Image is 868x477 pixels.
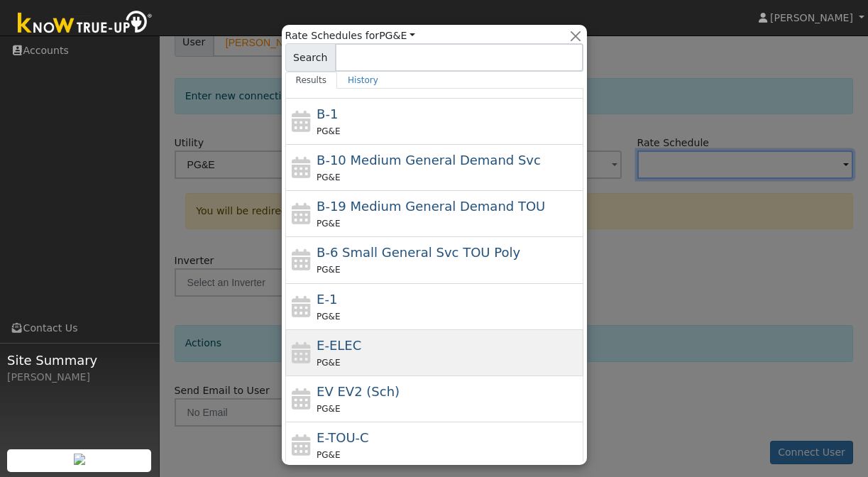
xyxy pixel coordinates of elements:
[317,172,340,182] span: PG&E
[285,72,338,89] a: Results
[285,28,415,43] span: Rate Schedules for
[317,358,340,368] span: PG&E
[7,351,152,370] span: Site Summary
[317,199,545,214] span: B-19 Medium General Demand TOU (Secondary) Mandatory
[317,338,361,353] span: E-ELEC
[337,72,389,89] a: History
[317,430,369,445] span: E-TOU-C
[7,370,152,385] div: [PERSON_NAME]
[317,106,338,121] span: B-1
[317,219,340,229] span: PG&E
[379,30,415,41] a: PG&E
[285,43,336,72] span: Search
[317,153,541,168] span: B-10 Medium General Demand Service (Primary Voltage)
[770,12,853,23] span: [PERSON_NAME]
[317,404,340,414] span: PG&E
[317,312,340,322] span: PG&E
[317,384,400,399] span: Electric Vehicle EV2 (Sch)
[317,245,520,260] span: B-6 Small General Service TOU Poly Phase
[317,265,340,275] span: PG&E
[11,8,160,40] img: Know True-Up
[317,126,340,136] span: PG&E
[317,292,337,307] span: E-1
[317,450,340,460] span: PG&E
[74,454,85,465] img: retrieve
